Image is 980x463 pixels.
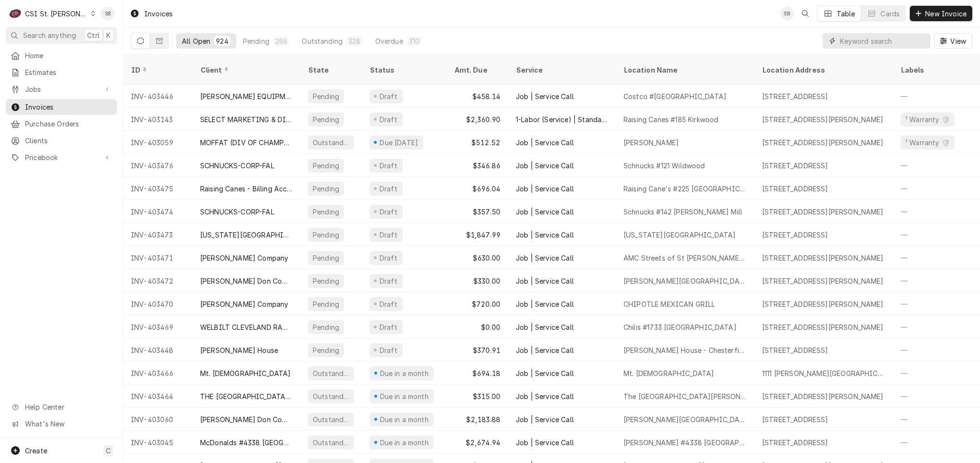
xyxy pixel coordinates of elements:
div: $346.86 [446,154,508,177]
div: Pending [312,345,340,355]
div: INV-403045 [123,431,192,454]
div: Pending [243,36,269,46]
span: View [948,36,968,46]
div: ¹ Warranty 🛡️ [904,138,951,148]
div: Overdue [375,36,403,46]
div: [STREET_ADDRESS] [762,414,828,425]
span: K [106,30,111,40]
div: [STREET_ADDRESS] [762,230,828,240]
div: Job | Service Call [516,322,574,332]
div: $1,847.99 [446,223,508,246]
div: Job | Service Call [516,345,574,355]
div: Draft [378,184,399,194]
div: [US_STATE][GEOGRAPHIC_DATA] [624,230,736,240]
div: Location Address [762,65,883,75]
div: [STREET_ADDRESS][PERSON_NAME] [762,276,884,286]
div: $630.00 [446,246,508,269]
div: INV-403475 [123,177,192,200]
div: Draft [378,299,399,309]
div: Draft [378,253,399,263]
div: Job | Service Call [516,253,574,263]
span: New Invoice [923,9,968,19]
div: $696.04 [446,177,508,200]
div: [PERSON_NAME] #4338 [GEOGRAPHIC_DATA] [624,438,747,448]
span: Ctrl [87,30,100,40]
a: Purchase Orders [6,116,117,132]
div: Job | Service Call [516,299,574,309]
div: Outstanding [312,368,350,378]
div: Service [516,65,606,75]
div: Due in a month [379,368,430,378]
div: WELBILT CLEVELAND RANGE [200,322,293,332]
div: THE [GEOGRAPHIC_DATA][PERSON_NAME] [200,391,293,401]
div: 286 [275,36,287,46]
div: [STREET_ADDRESS][PERSON_NAME] [762,114,884,125]
div: Mt. [DEMOGRAPHIC_DATA] [624,368,714,378]
div: Draft [378,345,399,355]
div: Draft [378,276,399,286]
span: What's New [25,419,111,429]
span: Create [25,447,47,455]
div: Draft [378,230,399,240]
div: SCHNUCKS-CORP-FAL [200,161,274,171]
div: [PERSON_NAME] Don Company [200,276,293,286]
div: C [9,7,22,20]
div: Due in a month [379,438,430,448]
div: $315.00 [446,385,508,408]
div: 1111 [PERSON_NAME][GEOGRAPHIC_DATA], [GEOGRAPHIC_DATA] [762,368,885,378]
a: Go to Jobs [6,81,117,97]
button: New Invoice [910,6,972,21]
span: Search anything [23,30,76,40]
div: Pending [312,184,340,194]
div: Pending [312,91,340,101]
div: Table [837,9,855,19]
a: Estimates [6,64,117,80]
div: $720.00 [446,292,508,315]
div: [PERSON_NAME][GEOGRAPHIC_DATA] [624,414,747,425]
div: Job | Service Call [516,161,574,171]
div: $370.91 [446,338,508,362]
div: Pending [312,276,340,286]
div: Pending [312,230,340,240]
div: The [GEOGRAPHIC_DATA][PERSON_NAME]-See Notes [624,391,747,401]
div: [STREET_ADDRESS][PERSON_NAME] [762,391,884,401]
div: Job | Service Call [516,414,574,425]
div: [STREET_ADDRESS] [762,161,828,171]
span: C [106,446,111,456]
div: Due in a month [379,391,430,401]
div: SCHNUCKS-CORP-FAL [200,207,274,217]
div: All Open [182,36,210,46]
a: Home [6,48,117,63]
span: Jobs [25,84,98,94]
div: Job | Service Call [516,207,574,217]
div: Job | Service Call [516,230,574,240]
div: [STREET_ADDRESS] [762,91,828,101]
div: Amt. Due [454,65,498,75]
div: [PERSON_NAME] Company [200,253,288,263]
div: Pending [312,253,340,263]
div: $694.18 [446,362,508,385]
div: SELECT MARKETING & DISTRIBUTING [200,114,293,125]
div: Pending [312,114,340,125]
div: INV-403473 [123,223,192,246]
div: SB [101,7,115,20]
div: Draft [378,161,399,171]
div: Job | Service Call [516,91,574,101]
div: INV-403464 [123,385,192,408]
div: CSI St. [PERSON_NAME] [25,9,88,19]
div: $2,360.90 [446,108,508,131]
div: Outstanding [312,414,350,425]
div: [STREET_ADDRESS][PERSON_NAME] [762,207,884,217]
div: $512.52 [446,131,508,154]
div: 1-Labor (Service) | Standard | Incurred [516,114,608,125]
div: Pending [312,299,340,309]
div: [PERSON_NAME] Company [200,299,288,309]
div: [STREET_ADDRESS][PERSON_NAME] [762,322,884,332]
div: 328 [348,36,360,46]
div: Job | Service Call [516,138,574,148]
div: Cards [880,9,900,19]
div: Job | Service Call [516,276,574,286]
div: INV-403472 [123,269,192,292]
span: Purchase Orders [25,119,112,129]
div: [STREET_ADDRESS] [762,184,828,194]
